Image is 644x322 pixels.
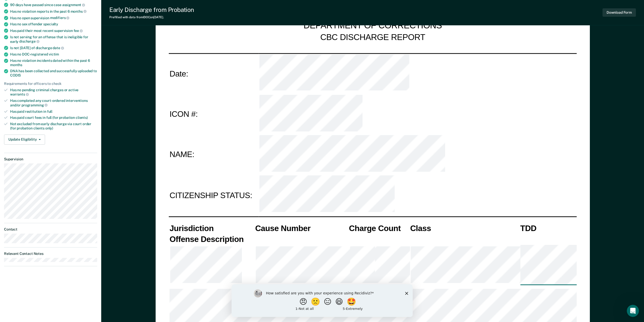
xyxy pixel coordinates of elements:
[10,52,97,56] div: Has no DOC-registered
[10,28,97,33] div: Has paid their most recent supervision
[71,9,87,13] span: months
[10,46,97,50] div: Is not [DATE] of discharge
[254,223,348,234] th: Cause Number
[10,88,97,97] div: Has no pending criminal charges or active
[10,73,21,77] span: CODIS
[43,22,58,26] span: specialty
[4,135,45,145] button: Update Eligibility
[10,22,97,26] div: Has no sex offender
[4,252,97,256] dt: Relevant Contact Notes
[169,53,259,94] td: Date:
[109,15,194,19] div: Prefilled with data from IDOC on [DATE] .
[74,29,83,33] span: fee
[4,227,97,232] dt: Contact
[10,35,97,44] div: Is not serving for an offense that is ineligible for early
[47,109,52,113] span: full
[10,3,97,7] div: 90 days have passed since case
[49,52,59,56] span: victim
[169,94,259,134] td: ICON #:
[50,16,70,20] span: modifiers
[19,39,39,43] span: discharge
[169,175,259,215] td: CITIZENSHIP STATUS:
[10,99,97,107] div: Has completed any court-ordered interventions and/or
[45,126,53,130] span: only)
[409,223,519,234] th: Class
[53,46,64,50] span: date
[10,92,29,96] span: warrants
[10,122,97,130] div: Not excluded from early discharge via court order (for probation clients
[10,59,97,67] div: Has no violation incidents dated within the past 6
[62,3,85,7] span: assignment
[169,234,254,244] th: Offense Description
[348,223,409,234] th: Charge Count
[10,16,97,20] div: Has no open supervision
[627,305,639,317] iframe: Intercom live chat
[76,116,88,120] span: clients)
[4,157,97,161] dt: Supervision
[320,32,425,43] div: CBC DISCHARGE REPORT
[10,69,97,78] div: DNA has been collected and successfully uploaded to
[169,134,259,175] td: NAME:
[4,82,97,86] div: Requirements for officers to check
[603,8,636,17] button: Download Form
[232,284,413,317] iframe: Survey by Kim from Recidiviz
[10,116,97,120] div: Has paid court fees in full (for probation
[22,103,48,107] span: programming
[10,9,97,14] div: Has no violation reports in the past 6
[109,6,194,13] div: Early Discharge from Probation
[10,63,22,67] span: months
[520,223,577,234] th: TDD
[10,109,97,114] div: Has paid restitution in
[169,223,254,234] th: Jurisdiction
[303,20,442,32] div: DEPARTMENT OF CORRECTIONS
